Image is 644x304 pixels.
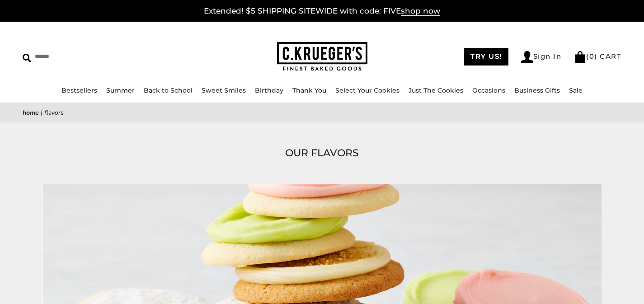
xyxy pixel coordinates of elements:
img: Search [23,54,31,62]
a: Thank You [292,86,326,94]
img: C.KRUEGER'S [277,42,367,71]
a: Sale [569,86,583,94]
a: Business Gifts [514,86,560,94]
a: Sweet Smiles [202,86,246,94]
a: Sign In [521,51,562,63]
a: Occasions [472,86,505,94]
a: Back to School [144,86,193,94]
a: Just The Cookies [409,86,463,94]
span: shop now [401,6,440,16]
a: Summer [106,86,135,94]
img: Account [521,51,533,63]
span: 0 [589,52,595,61]
a: Bestsellers [61,86,97,94]
a: Home [23,108,39,117]
a: Select Your Cookies [335,86,400,94]
span: Flavors [44,108,64,117]
h1: OUR FLAVORS [36,145,608,161]
a: Birthday [255,86,283,94]
span: | [41,108,42,117]
input: Search [23,50,163,64]
img: Bag [574,51,586,63]
nav: breadcrumbs [23,108,621,118]
a: Extended! $5 SHIPPING SITEWIDE with code: FIVEshop now [204,6,440,16]
a: (0) CART [574,52,621,61]
a: TRY US! [464,48,508,65]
